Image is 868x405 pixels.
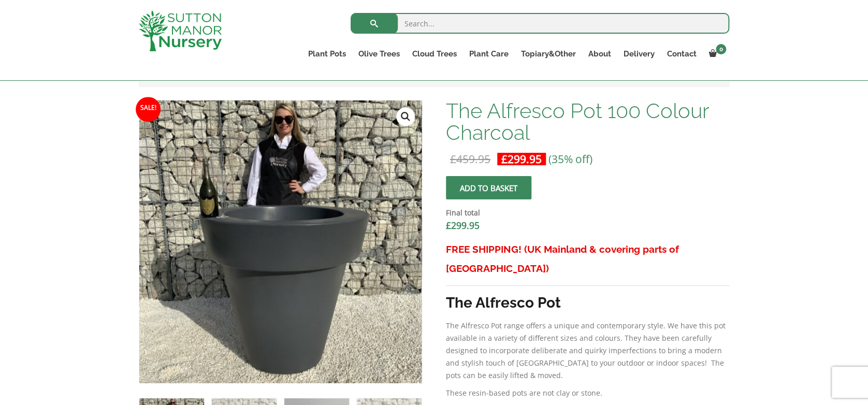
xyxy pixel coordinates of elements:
input: Search... [351,13,729,34]
span: Sale! [136,97,161,122]
span: 0 [716,44,726,54]
a: Topiary&Other [515,47,582,61]
p: The Alfresco Pot range offers a unique and contemporary style. We have this pot available in a va... [446,320,729,382]
button: Add to basket [446,176,531,199]
span: £ [450,152,456,166]
span: £ [501,152,508,166]
a: Contact [661,47,703,61]
a: Delivery [617,47,661,61]
h3: FREE SHIPPING! (UK Mainland & covering parts of [GEOGRAPHIC_DATA]) [446,240,729,278]
a: View full-screen image gallery [396,107,415,126]
a: Plant Pots [302,47,352,61]
dt: Final total [446,207,729,219]
bdi: 299.95 [501,152,542,166]
a: About [582,47,617,61]
a: Cloud Trees [406,47,463,61]
span: £ [446,219,451,232]
img: logo [139,10,222,51]
p: These resin-based pots are not clay or stone. [446,387,729,399]
span: (35% off) [548,152,592,166]
a: Olive Trees [352,47,406,61]
a: Plant Care [463,47,515,61]
h1: The Alfresco Pot 100 Colour Charcoal [446,100,729,143]
bdi: 459.95 [450,152,490,166]
a: 0 [703,47,729,61]
bdi: 299.95 [446,219,480,232]
strong: The Alfresco Pot [446,294,561,311]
